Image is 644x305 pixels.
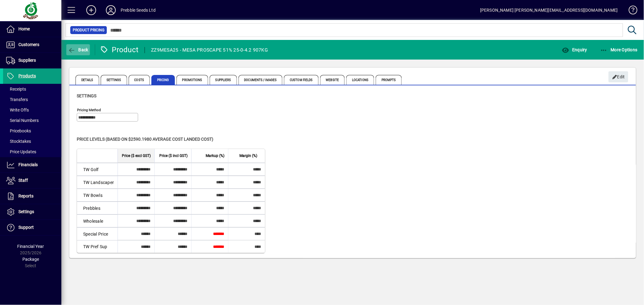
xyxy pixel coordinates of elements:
span: Package [22,257,39,262]
a: Suppliers [3,53,61,68]
a: Reports [3,189,61,204]
span: Pricebooks [6,128,31,133]
span: Locations [346,75,374,85]
span: Settings [77,93,96,98]
td: Special Price [77,227,118,240]
td: TW Landscaper [77,176,118,189]
a: Financials [3,157,61,173]
td: TW Pref Sup [77,240,118,253]
button: More Options [599,44,639,55]
div: ZZ9MESA25 - MESA PROSCAPE 51% 25-0-4.2 907KG [151,45,268,55]
span: Prompts [376,75,402,85]
button: Back [66,44,90,55]
a: Pricebooks [3,126,61,136]
span: Settings [18,209,34,214]
span: Financials [18,162,38,167]
span: Product Pricing [73,27,104,33]
button: Profile [101,5,121,16]
span: Suppliers [18,58,36,63]
div: [PERSON_NAME] [PERSON_NAME][EMAIL_ADDRESS][DOMAIN_NAME] [480,5,618,15]
span: Price levels (based on $2590.1980 Average cost landed cost) [77,137,213,142]
span: Products [18,73,36,78]
span: Stocktakes [6,139,31,144]
button: Enquiry [560,44,589,55]
a: Receipts [3,84,61,94]
span: Write Offs [6,108,29,112]
span: Details [76,75,99,85]
span: Custom Fields [284,75,318,85]
span: Price Updates [6,149,36,154]
span: Website [320,75,345,85]
span: Serial Numbers [6,118,39,123]
button: Add [81,5,101,16]
span: Back [68,47,88,52]
mat-label: Pricing method [77,108,101,112]
span: Documents / Images [239,75,283,85]
span: Price ($ incl GST) [159,152,188,159]
a: Knowledge Base [624,1,636,21]
a: Serial Numbers [3,115,61,126]
td: TW Bowls [77,189,118,201]
a: Support [3,220,61,235]
td: TW Golf [77,163,118,176]
div: Prebble Seeds Ltd [121,5,156,15]
span: Support [18,225,34,230]
a: Stocktakes [3,136,61,147]
td: Prebbles [77,201,118,214]
span: Costs [129,75,150,85]
span: Settings [101,75,127,85]
div: Product [100,45,139,55]
button: Edit [609,71,628,82]
span: Reports [18,194,33,198]
a: Price Updates [3,147,61,157]
span: Customers [18,42,39,47]
span: Transfers [6,97,28,102]
span: Home [18,26,30,31]
span: Edit [612,72,625,82]
span: Financial Year [17,244,44,249]
span: Promotions [177,75,208,85]
a: Transfers [3,94,61,105]
span: Receipts [6,87,26,92]
span: Markup (%) [206,152,224,159]
span: Margin (%) [239,152,257,159]
span: Pricing [151,75,175,85]
a: Settings [3,204,61,220]
td: Wholesale [77,214,118,227]
a: Customers [3,37,61,53]
app-page-header-button: Back [61,44,95,55]
span: Suppliers [210,75,237,85]
span: More Options [600,47,638,52]
a: Staff [3,173,61,188]
a: Write Offs [3,105,61,115]
span: Price ($ excl GST) [122,152,151,159]
span: Enquiry [562,47,587,52]
span: Staff [18,178,28,183]
a: Home [3,22,61,37]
